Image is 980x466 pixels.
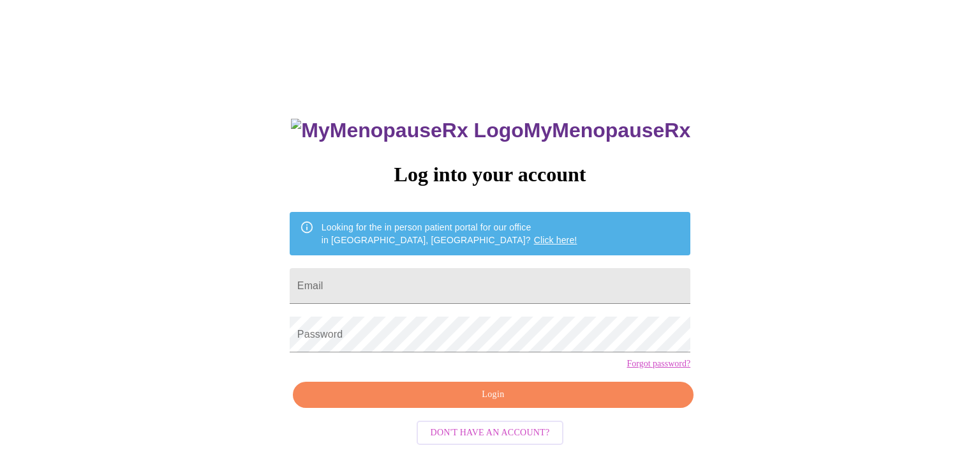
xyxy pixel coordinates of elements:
[627,359,690,369] a: Forgot password?
[293,382,694,408] button: Login
[290,163,690,186] h3: Log into your account
[417,421,564,446] button: Don't have an account?
[413,426,567,437] a: Don't have an account?
[322,216,577,252] div: Looking for the in person patient portal for our office in [GEOGRAPHIC_DATA], [GEOGRAPHIC_DATA]?
[291,119,690,142] h3: MyMenopauseRx
[534,235,577,245] a: Click here!
[431,425,550,441] span: Don't have an account?
[291,119,523,142] img: MyMenopauseRx Logo
[308,387,679,403] span: Login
